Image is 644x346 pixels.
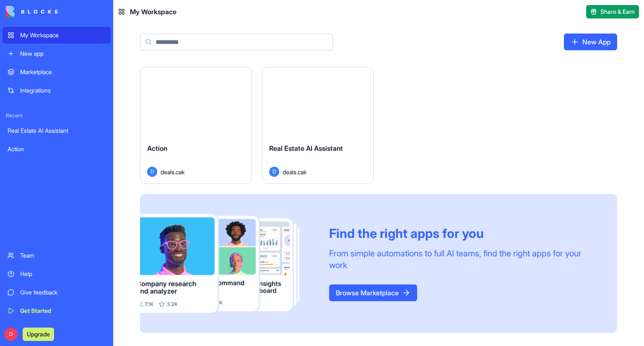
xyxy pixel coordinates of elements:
div: Real Estate AI Assistant [8,127,106,135]
button: Share & Earn [586,5,639,18]
div: Get Started [20,307,106,315]
div: Help [20,270,106,278]
a: Get Started [3,302,111,319]
span: Share & Earn [600,8,635,16]
button: Upgrade [23,328,54,341]
a: ActionDdeals.cak [140,67,252,184]
a: Team [3,247,111,264]
img: Frame_181_egmpey.png [140,214,316,313]
div: My Workspace [20,31,106,39]
a: Give feedback [3,284,111,301]
img: logo [6,6,58,18]
span: Action [147,144,167,152]
a: Real Estate AI Assistant [3,122,111,139]
a: New App [564,34,617,50]
a: Upgrade [23,330,54,338]
div: New app [20,49,106,58]
span: Real Estate AI Assistant [269,144,343,152]
div: Integrations [20,86,106,95]
a: Browse Marketplace [329,284,417,301]
a: Help [3,266,111,282]
a: Action [3,141,111,158]
span: deals.cak [161,168,184,176]
div: Marketplace [20,68,106,76]
div: Action [8,145,106,153]
div: Give feedback [20,288,106,297]
a: My Workspace [3,27,111,44]
span: My Workspace [130,7,177,17]
a: Real Estate AI AssistantDdeals.cak [262,67,374,184]
span: D [4,328,18,341]
div: Find the right apps for you [329,226,597,241]
div: From simple automations to full AI teams, find the right apps for your work [329,248,597,271]
div: Team [20,251,106,260]
span: D [147,167,157,177]
span: D [269,167,279,177]
span: deals.cak [283,168,306,176]
span: Recent [3,112,111,119]
a: Marketplace [3,64,111,80]
a: Integrations [3,82,111,99]
a: New app [3,45,111,62]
